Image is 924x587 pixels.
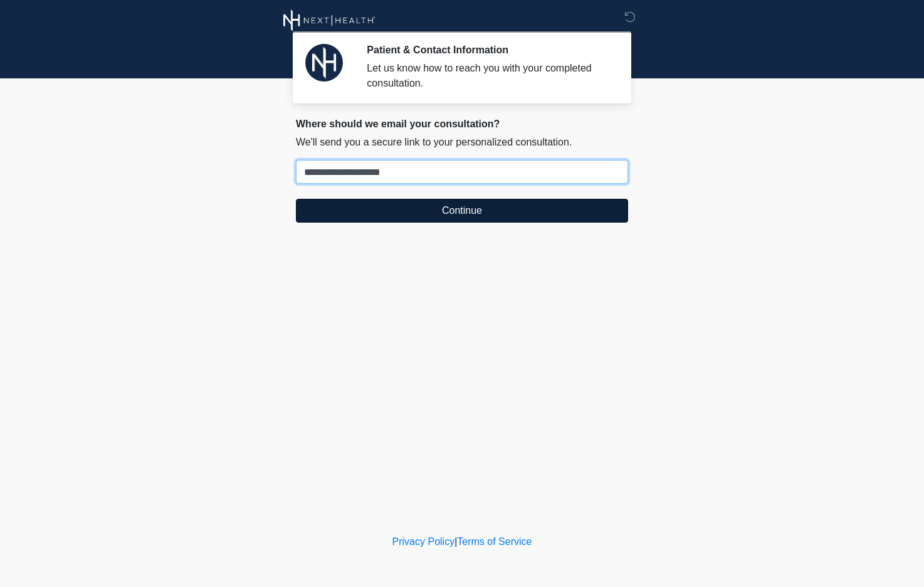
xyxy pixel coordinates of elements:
div: Let us know how to reach you with your completed consultation. [367,61,609,91]
button: Continue [296,199,628,223]
img: Next Health Wellness Logo [283,9,375,31]
a: Terms of Service [457,536,532,547]
p: We'll send you a secure link to your personalized consultation. [296,135,628,150]
img: Agent Avatar [305,44,343,82]
a: | [454,536,457,547]
h2: Where should we email your consultation? [296,118,628,130]
a: Privacy Policy [392,536,455,547]
h2: Patient & Contact Information [367,44,609,56]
